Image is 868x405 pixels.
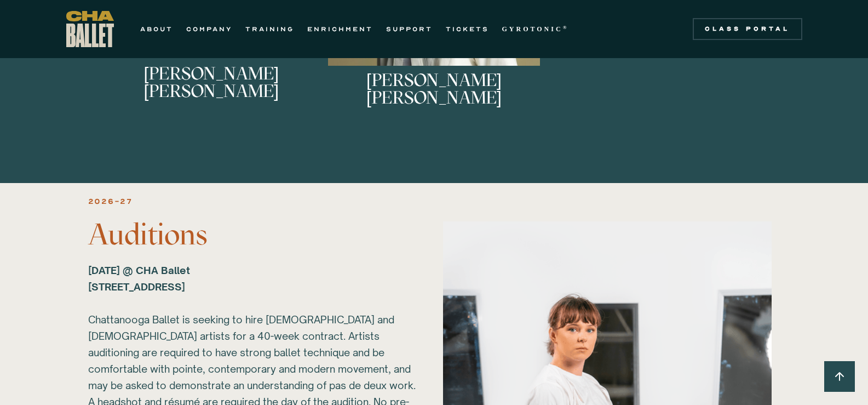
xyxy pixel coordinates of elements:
[88,264,190,293] strong: [DATE] @ CHA Ballet [STREET_ADDRESS] ‍
[502,22,569,36] a: GYROTONIC®
[386,22,433,36] a: SUPPORT
[140,22,173,36] a: ABOUT
[328,71,540,107] h3: [PERSON_NAME] [PERSON_NAME]
[66,11,114,47] a: home
[699,25,796,33] div: Class Portal
[446,22,489,36] a: TICKETS
[502,25,563,33] strong: GYROTONIC
[693,18,802,40] a: Class Portal
[88,195,133,208] div: 2026-27
[307,22,373,36] a: ENRICHMENT
[186,22,232,36] a: COMPANY
[106,65,318,101] h3: [PERSON_NAME] [PERSON_NAME]
[245,22,294,36] a: TRAINING
[563,25,569,30] sup: ®
[88,218,426,251] h3: Auditions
